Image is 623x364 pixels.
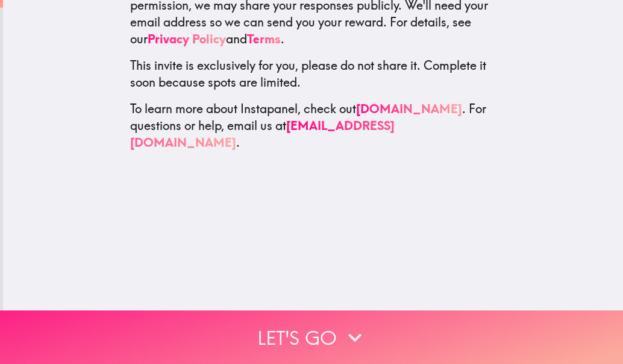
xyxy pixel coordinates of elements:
[247,31,281,46] a: Terms
[130,100,496,151] p: To learn more about Instapanel, check out . For questions or help, email us at .
[356,101,462,116] a: [DOMAIN_NAME]
[130,118,395,150] a: [EMAIL_ADDRESS][DOMAIN_NAME]
[148,31,226,46] a: Privacy Policy
[130,57,496,91] p: This invite is exclusively for you, please do not share it. Complete it soon because spots are li...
